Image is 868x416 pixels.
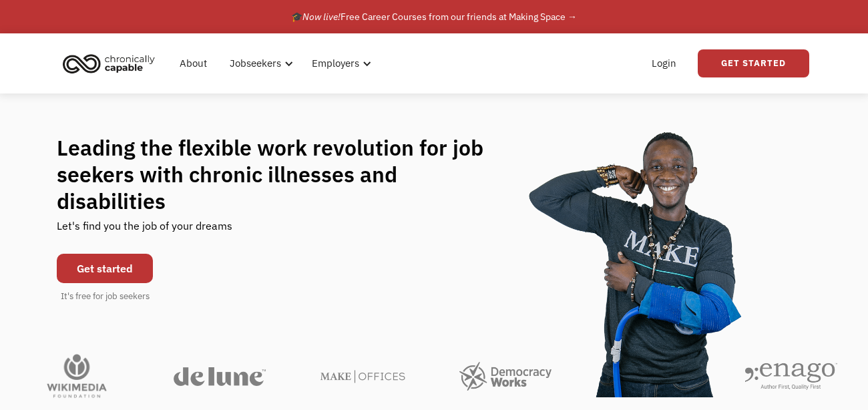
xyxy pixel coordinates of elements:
[291,9,577,25] div: 🎓 Free Career Courses from our friends at Making Space →
[59,49,159,78] img: Chronically Capable logo
[304,42,375,85] div: Employers
[61,290,150,303] div: It's free for job seekers
[230,55,281,71] div: Jobseekers
[312,55,359,71] div: Employers
[172,42,215,85] a: About
[57,254,153,283] a: Get started
[59,49,165,78] a: home
[57,134,509,214] h1: Leading the flexible work revolution for job seekers with chronic illnesses and disabilities
[222,42,297,85] div: Jobseekers
[302,11,341,23] em: Now live!
[644,42,684,85] a: Login
[698,49,809,77] a: Get Started
[57,214,232,247] div: Let's find you the job of your dreams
